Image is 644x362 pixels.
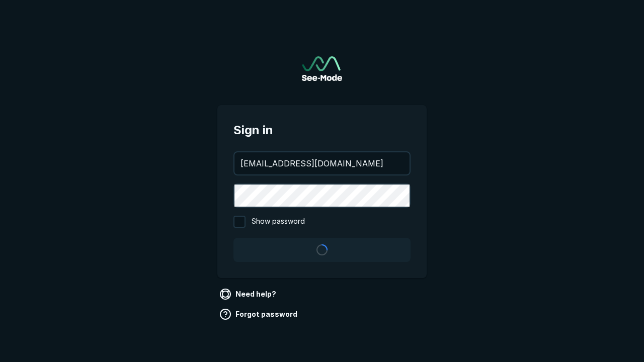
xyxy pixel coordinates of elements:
span: Sign in [233,121,411,139]
input: your@email.com [234,152,410,174]
a: Go to sign in [302,56,342,81]
a: Need help? [217,286,280,302]
img: See-Mode Logo [302,56,342,81]
a: Forgot password [217,306,301,322]
span: Show password [252,216,305,228]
